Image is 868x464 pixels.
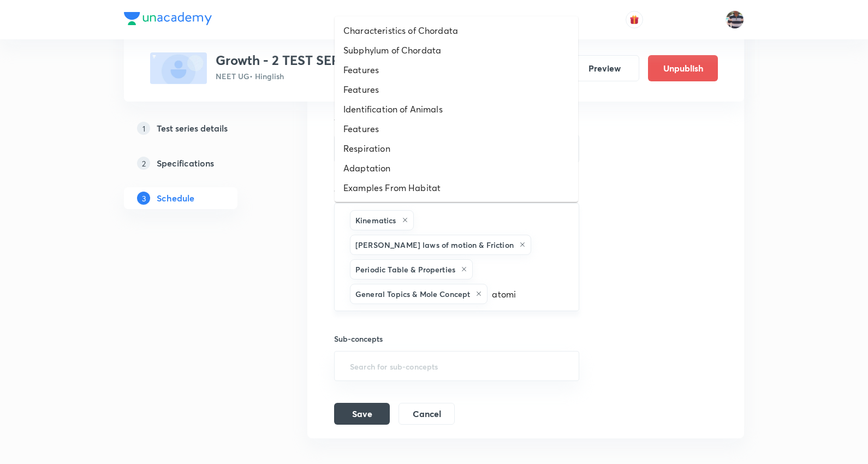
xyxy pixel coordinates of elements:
[124,12,212,28] a: Company Logo
[137,122,150,135] p: 1
[216,52,391,68] h3: Growth - 2 TEST SERIES 2027
[335,139,578,158] li: Respiration
[335,60,578,80] li: Features
[355,264,455,275] h6: Periodic Table & Properties
[573,365,575,367] button: Open
[334,403,390,425] button: Save
[157,122,228,135] h5: Test series details
[629,15,639,25] img: avatar
[137,157,150,170] p: 2
[124,12,212,25] img: Company Logo
[348,356,566,376] input: Search for sub-concepts
[335,40,578,60] li: Subphylum of Chordata
[150,52,207,84] img: fallback-thumbnail.png
[335,158,578,178] li: Adaptation
[137,192,150,205] p: 3
[334,116,356,128] h6: Venue
[355,239,514,251] h6: [PERSON_NAME] laws of motion & Friction
[335,99,578,119] li: Identification of Animals
[124,117,272,139] a: 1Test series details
[334,333,579,344] h6: Sub-concepts
[124,152,272,174] a: 2Specifications
[355,288,470,300] h6: General Topics & Mole Concept
[335,80,578,99] li: Features
[399,403,455,425] button: Cancel
[573,256,575,258] button: Close
[726,10,744,29] img: jugraj singh
[648,55,718,81] button: Unpublish
[216,70,391,82] p: NEET UG • Hinglish
[355,215,396,226] h6: Kinematics
[335,198,578,217] li: Body Temperature
[626,11,643,28] button: avatar
[157,192,194,205] h5: Schedule
[335,178,578,198] li: Examples From Habitat
[335,119,578,139] li: Features
[334,185,579,197] h6: Concepts
[569,55,639,81] button: Preview
[335,21,578,40] li: Characteristics of Chordata
[157,157,214,170] h5: Specifications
